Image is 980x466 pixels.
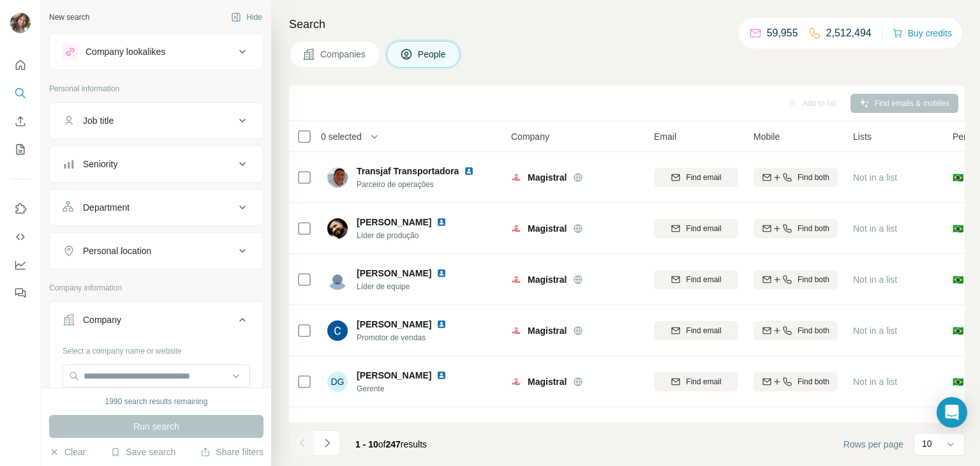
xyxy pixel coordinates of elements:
[511,223,521,234] img: Logo of Magistral
[528,273,567,286] span: Magistral
[686,376,721,387] span: Find email
[654,168,738,187] button: Find email
[357,230,462,241] span: Líder de produção
[10,253,31,276] button: Dashboard
[49,446,85,458] button: Clear
[355,439,427,449] span: results
[10,225,31,248] button: Use Surfe API
[327,269,348,290] img: Avatar
[922,437,932,450] p: 10
[528,324,567,337] span: Magistral
[83,244,151,257] div: Personal location
[853,223,897,234] span: Not in a list
[754,321,838,340] button: Find both
[357,281,462,292] span: Líder de equipe
[436,217,447,227] img: LinkedIn logo
[49,83,264,94] p: Personal information
[222,8,271,27] button: Hide
[853,377,897,387] span: Not in a list
[10,110,31,133] button: Enrich CSV
[686,325,721,336] span: Find email
[953,324,963,337] span: 🇧🇷
[511,377,521,387] img: Logo of Magistral
[853,274,897,285] span: Not in a list
[528,171,567,184] span: Magistral
[686,223,721,234] span: Find email
[686,172,721,183] span: Find email
[49,282,264,294] p: Company information
[953,375,963,388] span: 🇧🇷
[754,168,838,187] button: Find both
[654,321,738,340] button: Find email
[50,192,263,223] button: Department
[50,149,263,179] button: Seniority
[83,114,114,127] div: Job title
[511,130,549,143] span: Company
[320,48,367,61] span: Companies
[83,201,130,214] div: Department
[654,130,676,143] span: Email
[357,267,431,280] span: [PERSON_NAME]
[754,372,838,391] button: Find both
[105,396,208,407] div: 1990 search results remaining
[528,222,567,235] span: Magistral
[386,439,401,449] span: 247
[355,439,378,449] span: 1 - 10
[528,375,567,388] span: Magistral
[893,24,952,42] button: Buy credits
[357,332,462,343] span: Promotor de vendas
[436,319,447,329] img: LinkedIn logo
[327,218,348,239] img: Avatar
[853,130,872,143] span: Lists
[327,320,348,341] img: Avatar
[357,420,431,433] span: [PERSON_NAME]
[50,236,263,266] button: Personal location
[10,54,31,77] button: Quick start
[63,340,250,357] div: Select a company name or website
[357,318,431,331] span: [PERSON_NAME]
[357,369,431,382] span: [PERSON_NAME]
[321,130,362,143] span: 0 selected
[843,438,903,451] span: Rows per page
[953,222,963,235] span: 🇧🇷
[798,223,829,234] span: Find both
[327,372,348,392] div: DG
[200,446,264,458] button: Share filters
[798,274,829,285] span: Find both
[418,48,447,61] span: People
[327,423,348,443] img: Avatar
[511,172,521,183] img: Logo of Magistral
[50,105,263,136] button: Job title
[10,82,31,105] button: Search
[767,26,798,41] p: 59,955
[511,326,521,336] img: Logo of Magistral
[853,326,897,336] span: Not in a list
[289,15,965,33] h4: Search
[50,304,263,340] button: Company
[378,439,386,449] span: of
[654,270,738,289] button: Find email
[110,446,175,458] button: Save search
[686,274,721,285] span: Find email
[953,273,963,286] span: 🇧🇷
[798,172,829,183] span: Find both
[49,11,89,23] div: New search
[357,166,459,176] span: Transjaf Transportadora
[10,282,31,304] button: Feedback
[436,268,447,278] img: LinkedIn logo
[436,370,447,380] img: LinkedIn logo
[754,270,838,289] button: Find both
[654,372,738,391] button: Find email
[937,397,967,428] div: Open Intercom Messenger
[798,376,829,387] span: Find both
[754,130,780,143] span: Mobile
[327,167,348,188] img: Avatar
[754,219,838,238] button: Find both
[357,216,431,229] span: [PERSON_NAME]
[798,325,829,336] span: Find both
[10,138,31,161] button: My lists
[654,219,738,238] button: Find email
[853,172,897,183] span: Not in a list
[83,313,121,326] div: Company
[826,26,872,41] p: 2,512,494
